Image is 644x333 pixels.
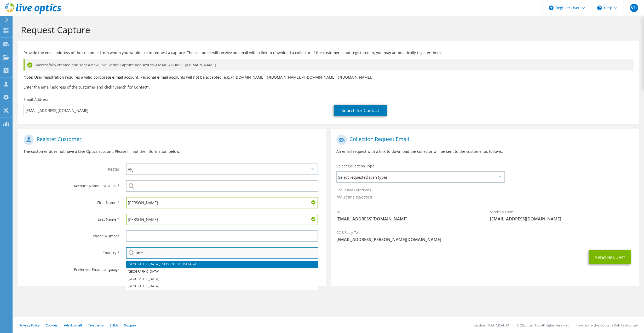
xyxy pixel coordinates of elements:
span: [EMAIL_ADDRESS][DOMAIN_NAME] [336,216,480,222]
h1: Register Customer [24,135,318,145]
span: [EMAIL_ADDRESS][DOMAIN_NAME] [490,216,633,222]
span: VH [630,4,638,12]
span: [EMAIL_ADDRESS][PERSON_NAME][DOMAIN_NAME] [336,237,634,242]
p: Note: User registration requires a valid corporate e-mail account. Personal e-mail accounts will ... [24,74,634,80]
label: Email Address [24,97,49,102]
svg: \n [597,5,602,10]
span: No scans selected [336,194,634,200]
li: © 2025 Dell Inc. All Rights Reserved [517,323,569,328]
li: Powered by Live Optics, a Dell Technology [576,323,638,328]
label: First Name * [24,197,119,205]
a: Search for Contact [334,105,387,116]
div: CC & Reply To [331,227,639,245]
li: [GEOGRAPHIC_DATA] [126,268,318,275]
li: [GEOGRAPHIC_DATA] [126,275,318,283]
div: Sender & From [485,206,639,224]
label: Last Name * [24,214,119,222]
a: Ads & Email [64,323,82,328]
label: Country * [24,247,119,255]
a: Support [124,323,136,328]
p: The customer does not have a Live Optics account. Please fill out the information below. [24,149,321,154]
button: Send Request [589,250,631,264]
label: Account Name / SFDC ID * [24,180,119,189]
h1: Request Capture [21,24,634,35]
p: An email request with a link to download the collector will be sent to the customer as follows. [336,149,634,154]
span: Successfully created and sent a new Live Optics Capture Request to [EMAIL_ADDRESS][DOMAIN_NAME] [35,62,216,68]
p: Provide the email address of the customer from whom you would like to request a capture. The cust... [24,50,634,56]
h1: Collection Request Email [336,135,631,145]
h3: Enter the email address of the customer and click “Search for Contact”. [24,84,634,90]
li: [GEOGRAPHIC_DATA], [GEOGRAPHIC_DATA] of [126,261,318,268]
a: Privacy Policy [19,323,39,328]
li: Version: [TECHNICAL_ID] [474,323,510,328]
label: Phone Number [24,230,119,239]
a: EULA [110,323,118,328]
label: Theater [24,163,119,172]
label: Select Collection Type [336,163,375,169]
label: Preferred Email Language [24,264,119,272]
li: [GEOGRAPHIC_DATA] [126,283,318,290]
a: Telemetry [88,323,103,328]
span: Select requested scan types [337,172,504,182]
div: To [331,206,485,224]
div: Requested Collections [331,184,639,204]
a: Cookies [46,323,58,328]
